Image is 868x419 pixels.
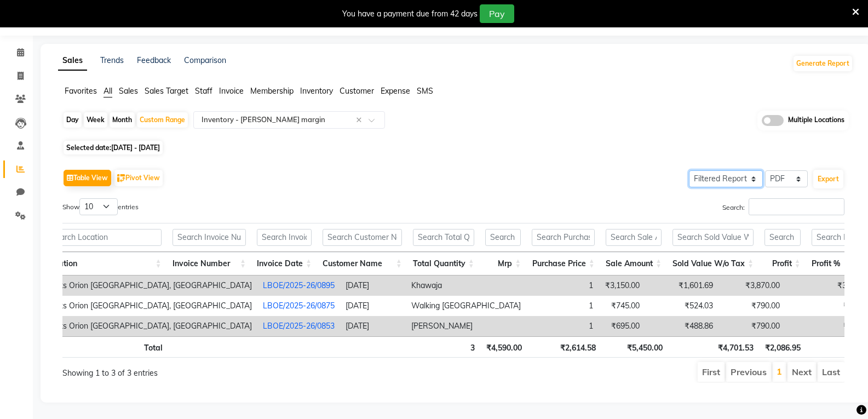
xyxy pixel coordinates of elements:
[480,252,526,275] th: Mrp: activate to sort column ascending
[300,86,333,96] span: Inventory
[263,321,335,331] a: LBOE/2025-26/0853
[777,366,782,377] a: 1
[759,336,806,358] th: ₹2,086.95
[111,144,160,152] span: [DATE] - [DATE]
[406,316,526,336] td: [PERSON_NAME]
[718,296,785,316] td: ₹790.00
[480,4,514,23] button: Pay
[110,112,135,128] div: Month
[599,316,645,336] td: ₹695.00
[64,141,163,154] span: Selected date:
[41,336,168,358] th: Total
[251,252,317,275] th: Invoice Date: activate to sort column ascending
[527,336,601,358] th: ₹2,614.58
[526,296,599,316] td: 1
[41,275,257,296] td: Looks Orion [GEOGRAPHIC_DATA], [GEOGRAPHIC_DATA]
[526,275,599,296] td: 1
[722,198,844,215] label: Search:
[64,112,82,128] div: Day
[813,170,843,188] button: Export
[812,229,849,246] input: Search Profit %
[485,229,521,246] input: Search Mrp
[340,86,374,96] span: Customer
[480,336,527,358] th: ₹4,590.00
[413,229,474,246] input: Search Total Quantity
[599,296,645,316] td: ₹745.00
[173,229,246,246] input: Search Invoice Number
[340,296,406,316] td: [DATE]
[145,86,188,96] span: Sales Target
[759,252,806,275] th: Profit: activate to sort column ascending
[263,301,335,311] a: LBOE/2025-26/0875
[340,275,406,296] td: [DATE]
[137,112,188,128] div: Custom Range
[600,252,667,275] th: Sale Amount: activate to sort column ascending
[137,55,171,65] a: Feedback
[167,252,251,275] th: Invoice Number: activate to sort column ascending
[41,296,257,316] td: Looks Orion [GEOGRAPHIC_DATA], [GEOGRAPHIC_DATA]
[526,252,600,275] th: Purchase Price: activate to sort column ascending
[356,114,365,126] span: Clear all
[417,86,433,96] span: SMS
[62,361,379,379] div: Showing 1 to 3 of 3 entries
[599,275,645,296] td: ₹3,150.00
[58,51,87,71] a: Sales
[381,86,410,96] span: Expense
[41,316,257,336] td: Looks Orion [GEOGRAPHIC_DATA], [GEOGRAPHIC_DATA]
[323,229,402,246] input: Search Customer Name
[532,229,595,246] input: Search Purchase Price
[645,296,718,316] td: ₹524.03
[65,86,97,96] span: Favorites
[250,86,294,96] span: Membership
[764,229,801,246] input: Search Profit
[606,229,662,246] input: Search Sale Amount
[645,275,718,296] td: ₹1,601.69
[806,252,855,275] th: Profit %: activate to sort column ascending
[100,55,124,65] a: Trends
[342,8,478,20] div: You have a payment due from 42 days
[64,170,111,186] button: Table View
[406,275,526,296] td: Khawaja
[84,112,107,128] div: Week
[119,86,138,96] span: Sales
[79,198,118,215] select: Showentries
[718,275,785,296] td: ₹3,870.00
[195,86,212,96] span: Staff
[526,316,599,336] td: 1
[62,198,139,215] label: Show entries
[263,280,335,290] a: LBOE/2025-26/0895
[788,115,844,126] span: Multiple Locations
[409,336,481,358] th: 3
[46,229,162,246] input: Search Location
[718,316,785,336] td: ₹790.00
[104,86,112,96] span: All
[219,86,244,96] span: Invoice
[117,174,125,182] img: pivot.png
[317,252,407,275] th: Customer Name: activate to sort column ascending
[340,316,406,336] td: [DATE]
[406,296,526,316] td: Walking [GEOGRAPHIC_DATA]
[184,55,226,65] a: Comparison
[407,252,480,275] th: Total Quantity: activate to sort column ascending
[667,252,759,275] th: Sold Value W/o Tax: activate to sort column ascending
[749,198,844,215] input: Search:
[794,56,852,71] button: Generate Report
[645,316,718,336] td: ₹488.86
[114,170,163,186] button: Pivot View
[257,229,312,246] input: Search Invoice Date
[601,336,668,358] th: ₹5,450.00
[672,229,754,246] input: Search Sold Value W/o Tax
[668,336,759,358] th: ₹4,701.53
[41,252,167,275] th: Location: activate to sort column ascending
